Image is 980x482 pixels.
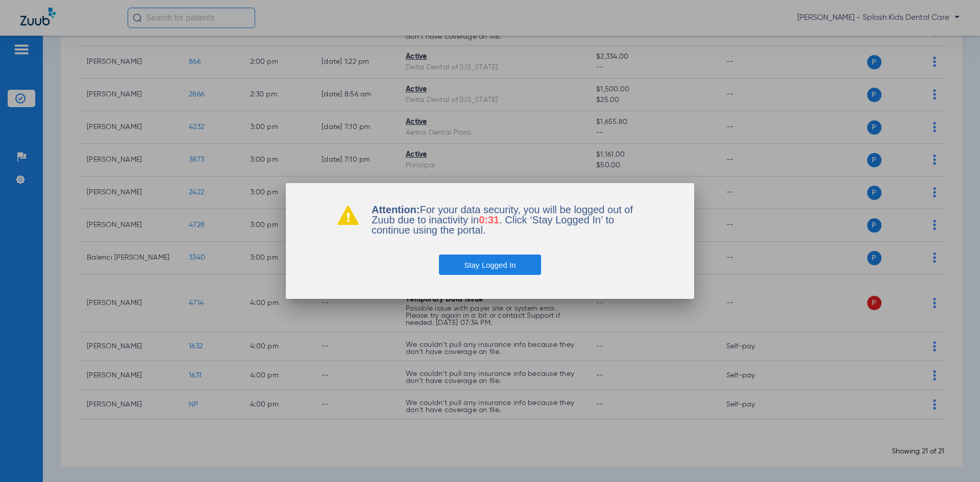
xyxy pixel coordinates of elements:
iframe: Chat Widget [929,433,980,482]
span: 0:31 [479,214,499,225]
img: warning [337,205,359,225]
p: For your data security, you will be logged out of Zuub due to inactivity in . Click ‘Stay Logged ... [372,205,643,235]
b: Attention: [372,204,420,215]
button: Stay Logged In [439,255,542,275]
